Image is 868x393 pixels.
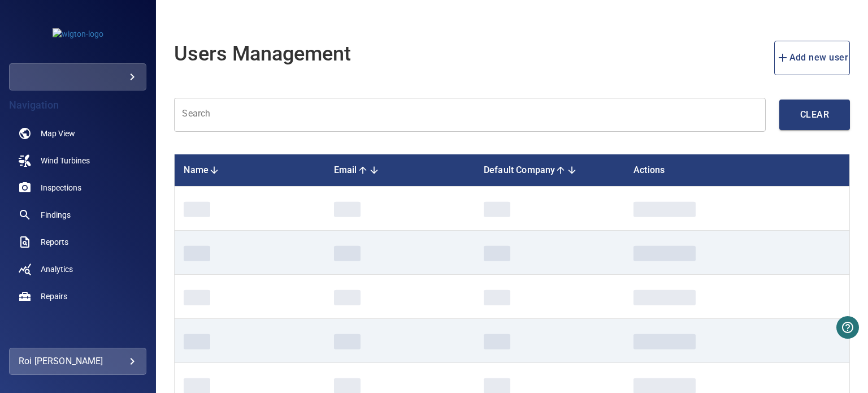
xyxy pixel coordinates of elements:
span: Repairs [41,291,67,302]
img: wigton-logo [53,28,103,40]
div: Roi [PERSON_NAME] [19,352,137,370]
div: Email [334,163,466,177]
span: Map View [41,128,75,139]
span: Add new user [776,50,849,66]
a: map noActive [9,120,146,147]
a: inspections noActive [9,174,146,201]
span: Reports [41,236,68,248]
th: Toggle SortBy [475,154,624,187]
span: Clear [802,107,827,123]
span: Analytics [41,264,73,275]
span: Findings [41,209,71,221]
div: Actions [633,163,840,177]
a: analytics noActive [9,256,146,283]
span: Inspections [41,182,81,193]
h1: Users Management [174,43,351,66]
button: Clear [779,100,850,130]
a: findings noActive [9,201,146,228]
div: Name [184,163,315,177]
a: windturbines noActive [9,147,146,174]
a: repairs noActive [9,283,146,310]
th: Toggle SortBy [175,154,324,187]
button: add new user [774,41,850,75]
a: reports noActive [9,228,146,256]
h4: Navigation [9,100,146,111]
div: wigton [9,63,146,90]
span: Wind Turbines [41,155,90,166]
th: Toggle SortBy [325,154,475,187]
div: Default Company [484,163,615,177]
